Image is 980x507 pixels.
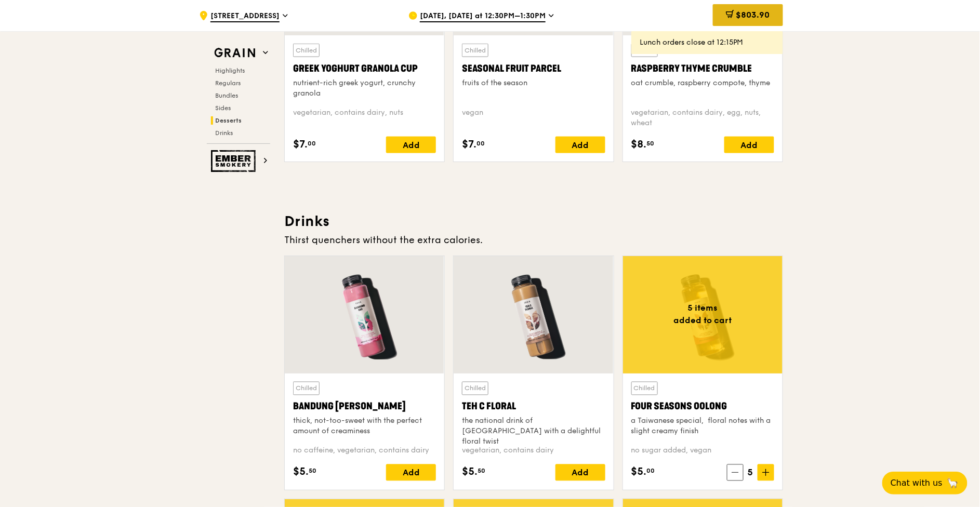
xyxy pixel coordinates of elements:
[462,137,476,152] span: $7.
[891,477,943,489] span: Chat with us
[284,233,783,247] div: Thirst quenchers without the extra calories.
[293,137,308,152] span: $7.
[462,78,605,88] div: fruits of the season
[386,464,436,481] div: Add
[647,467,655,475] span: 00
[308,139,316,148] span: 00
[293,44,320,57] div: Chilled
[210,11,280,22] span: [STREET_ADDRESS]
[631,108,774,128] div: vegetarian, contains dairy, egg, nuts, wheat
[640,37,775,48] div: Lunch orders close at 12:15PM
[631,416,774,437] div: a Taiwanese special, floral notes with a slight creamy finish
[947,477,959,489] span: 🦙
[293,446,436,456] div: no caffeine, vegetarian, contains dairy
[215,117,242,124] span: Desserts
[647,139,655,148] span: 50
[293,61,436,76] div: Greek Yoghurt Granola Cup
[462,446,605,456] div: vegetarian, contains dairy
[293,382,320,395] div: Chilled
[631,61,774,76] div: Raspberry Thyme Crumble
[293,464,309,480] span: $5.
[478,467,485,475] span: 50
[744,465,758,480] span: 5
[215,104,231,112] span: Sides
[631,399,774,414] div: Four Seasons Oolong
[215,79,241,87] span: Regulars
[211,150,259,172] img: Ember Smokery web logo
[293,108,436,128] div: vegetarian, contains dairy, nuts
[462,108,605,128] div: vegan
[462,464,478,480] span: $5.
[476,139,485,148] span: 00
[724,137,774,153] div: Add
[386,137,436,153] div: Add
[631,464,647,480] span: $5.
[462,399,605,414] div: Teh C Floral
[631,78,774,88] div: oat crumble, raspberry compote, thyme
[882,472,968,495] button: Chat with us🦙
[293,78,436,99] div: nutrient-rich greek yogurt, crunchy granola
[462,382,488,395] div: Chilled
[631,446,774,456] div: no sugar added, vegan
[736,10,770,20] span: $803.90
[211,44,259,62] img: Grain web logo
[215,129,233,137] span: Drinks
[309,467,316,475] span: 50
[420,11,546,22] span: [DATE], [DATE] at 12:30PM–1:30PM
[215,92,238,99] span: Bundles
[555,137,605,153] div: Add
[293,416,436,437] div: thick, not-too-sweet with the perfect amount of creaminess
[462,61,605,76] div: Seasonal Fruit Parcel
[284,212,783,231] h3: Drinks
[462,44,488,57] div: Chilled
[555,464,605,481] div: Add
[462,416,605,447] div: the national drink of [GEOGRAPHIC_DATA] with a delightful floral twist
[631,382,658,395] div: Chilled
[631,137,647,152] span: $8.
[293,399,436,414] div: Bandung [PERSON_NAME]
[215,67,245,74] span: Highlights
